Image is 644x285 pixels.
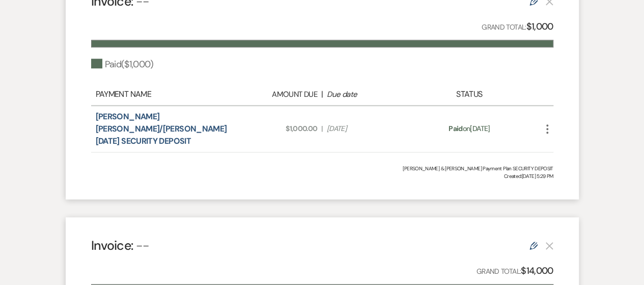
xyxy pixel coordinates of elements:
div: Status [412,88,525,100]
div: | [232,88,413,100]
strong: $1,000 [526,20,553,33]
strong: $14,000 [521,265,553,277]
span: -- [136,237,150,254]
span: [DATE] [327,123,407,134]
div: Amount Due [237,89,317,100]
span: Created: [DATE] 5:29 PM [91,172,553,180]
div: Due date [327,89,407,100]
p: Grand Total: [482,19,553,34]
h4: Invoice: [91,237,150,254]
button: This payment plan cannot be deleted because it contains links that have been paid through Weven’s... [545,241,553,250]
span: | [321,123,322,134]
span: $1,000.00 [237,123,317,134]
div: Paid ( $1,000 ) [91,58,153,71]
div: Payment Name [96,88,232,100]
div: on [DATE] [412,123,525,134]
a: [PERSON_NAME] [PERSON_NAME]/[PERSON_NAME] [DATE] SECURITY DEPOSIT [96,111,227,146]
span: Paid [449,124,462,133]
div: [PERSON_NAME] & [PERSON_NAME] Payment Plan SECURITY DEPOSIT [91,165,553,172]
p: Grand Total: [477,264,553,278]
